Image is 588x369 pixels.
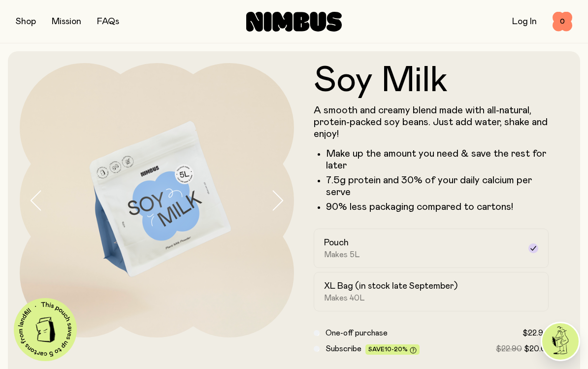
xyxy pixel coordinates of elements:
[542,323,579,360] img: agent
[324,250,360,260] span: Makes 5L
[385,346,408,352] span: 10-20%
[326,329,388,337] span: One-off purchase
[524,345,549,353] span: $20.61
[97,17,119,26] a: FAQs
[326,174,549,198] li: 7.5g protein and 30% of your daily calcium per serve
[553,12,572,32] button: 0
[324,293,365,303] span: Makes 40L
[326,345,361,353] span: Subscribe
[326,148,549,171] li: Make up the amount you need & save the rest for later
[326,201,549,213] p: 90% less packaging compared to cartons!
[324,280,457,292] h2: XL Bag (in stock late September)
[52,17,81,26] a: Mission
[496,345,522,353] span: $22.90
[512,17,537,26] a: Log In
[324,237,349,249] h2: Pouch
[523,329,549,337] span: $22.90
[368,346,417,354] span: Save
[314,104,549,140] p: A smooth and creamy blend made with all-natural, protein-packed soy beans. Just add water, shake ...
[314,63,549,99] h1: Soy Milk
